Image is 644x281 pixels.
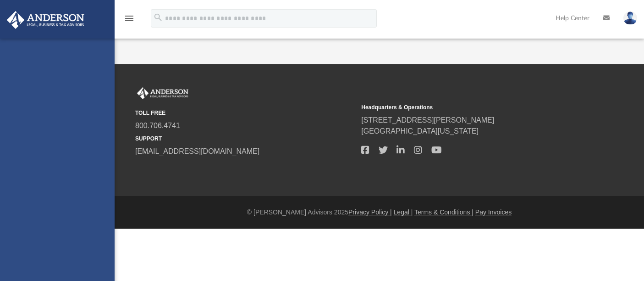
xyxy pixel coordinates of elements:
[135,135,355,143] small: SUPPORT
[135,147,259,155] a: [EMAIL_ADDRESS][DOMAIN_NAME]
[475,208,512,216] a: Pay Invoices
[153,12,163,22] i: search
[394,208,413,216] a: Legal |
[115,208,644,217] div: © [PERSON_NAME] Advisors 2025
[124,13,135,24] i: menu
[124,17,135,24] a: menu
[135,87,190,99] img: Anderson Advisors Platinum Portal
[414,208,473,216] a: Terms & Conditions |
[361,127,479,135] a: [GEOGRAPHIC_DATA][US_STATE]
[623,11,637,25] img: User Pic
[135,122,180,129] a: 800.706.4741
[135,109,355,117] small: TOLL FREE
[361,103,581,112] small: Headquarters & Operations
[348,208,392,216] a: Privacy Policy |
[361,116,494,124] a: [STREET_ADDRESS][PERSON_NAME]
[4,11,87,29] img: Anderson Advisors Platinum Portal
